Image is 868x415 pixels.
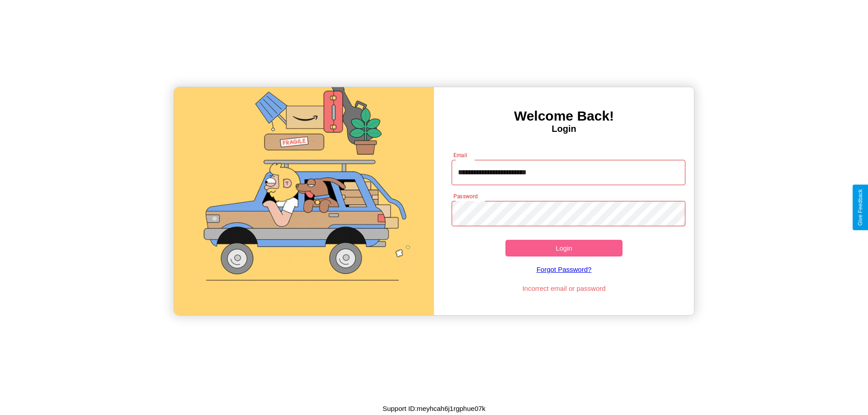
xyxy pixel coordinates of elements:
[174,87,434,315] img: gif
[434,124,694,134] h4: Login
[505,240,623,256] button: Login
[857,189,863,226] div: Give Feedback
[382,402,486,415] p: Support ID: meyhcah6j1rgphue07k
[453,151,467,159] label: Email
[447,282,681,294] p: Incorrect email or password
[453,192,477,200] label: Password
[434,108,694,124] h3: Welcome Back!
[447,256,681,282] a: Forgot Password?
